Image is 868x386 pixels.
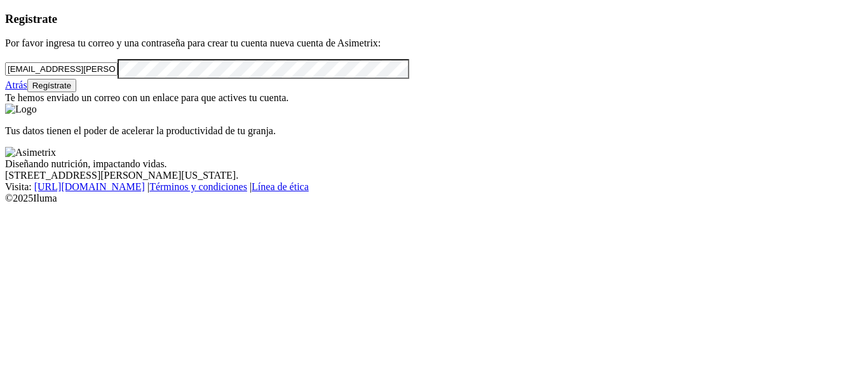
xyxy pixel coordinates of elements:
[149,181,247,192] a: Términos y condiciones
[5,170,863,181] div: [STREET_ADDRESS][PERSON_NAME][US_STATE].
[5,193,863,204] div: © 2025 Iluma
[5,62,118,76] input: Tu correo
[5,147,56,158] img: Asimetrix
[5,125,863,137] p: Tus datos tienen el poder de acelerar la productividad de tu granja.
[5,12,863,26] h3: Registrate
[5,38,863,49] p: Por favor ingresa tu correo y una contraseña para crear tu cuenta nueva cuenta de Asimetrix:
[5,181,863,193] div: Visita : | |
[5,79,27,90] a: Atrás
[5,104,37,115] img: Logo
[27,79,77,92] button: Regístrate
[34,181,145,192] a: [URL][DOMAIN_NAME]
[5,158,863,170] div: Diseñando nutrición, impactando vidas.
[252,181,309,192] a: Línea de ética
[5,92,863,104] div: Te hemos enviado un correo con un enlace para que actives tu cuenta.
